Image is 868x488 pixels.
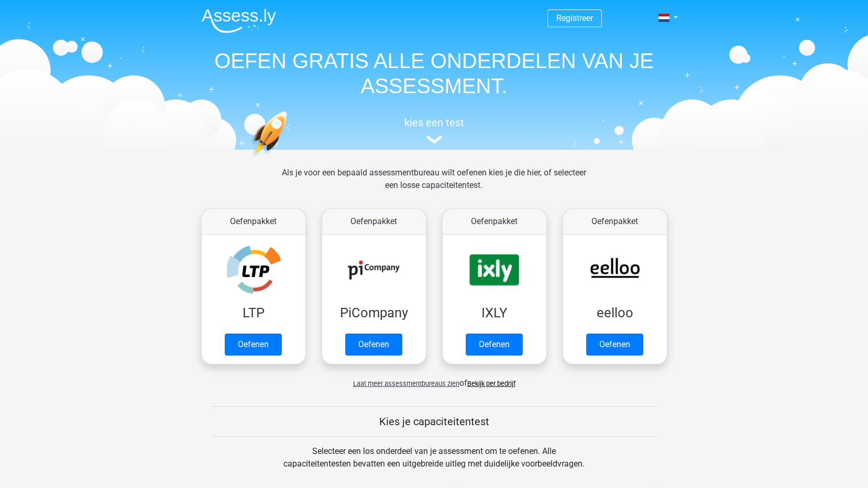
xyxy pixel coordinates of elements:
a: Oefenen [345,334,402,356]
h5: kies een test [193,116,675,129]
a: Oefenen [466,334,523,356]
h5: Kies je capaciteitentest [211,415,658,428]
h1: OEFEN GRATIS ALLE ONDERDELEN VAN JE ASSESSMENT. [193,48,675,98]
div: Als je voor een bepaald assessmentbureau wilt oefenen kies je die hier, of selecteer een losse ca... [273,167,595,204]
div: of [193,369,675,390]
img: Assessly [202,8,276,33]
span: Laat meer assessmentbureaus zien [353,380,459,387]
img: assessment [426,136,442,143]
div: Selecteer een los onderdeel van je assessment om te oefenen. Alle capaciteitentesten bevatten een... [273,445,595,483]
a: kies een test [193,116,675,144]
a: Oefenen [225,334,282,356]
a: Registreer [556,13,593,23]
img: oefenen [251,111,328,206]
a: Bekijk per bedrijf [467,380,515,387]
a: Oefenen [586,334,643,356]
